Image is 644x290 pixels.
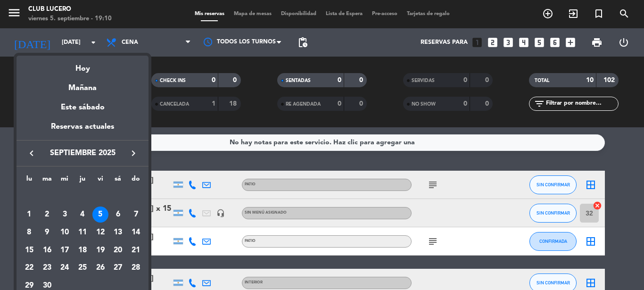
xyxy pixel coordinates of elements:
[38,206,56,224] td: 2 de septiembre de 2025
[109,174,127,188] th: sábado
[127,259,145,277] td: 28 de septiembre de 2025
[57,242,73,258] div: 17
[109,224,127,241] td: 13 de septiembre de 2025
[20,206,38,224] td: 1 de septiembre de 2025
[20,224,38,241] td: 8 de septiembre de 2025
[74,224,91,240] div: 11
[39,260,55,276] div: 23
[74,241,91,259] td: 18 de septiembre de 2025
[91,174,109,188] th: viernes
[127,206,145,224] td: 7 de septiembre de 2025
[74,260,91,276] div: 25
[56,241,74,259] td: 17 de septiembre de 2025
[127,241,145,259] td: 21 de septiembre de 2025
[91,224,109,241] td: 12 de septiembre de 2025
[17,75,149,94] div: Mañana
[21,207,37,223] div: 1
[26,148,37,159] i: keyboard_arrow_left
[92,260,108,276] div: 26
[92,207,108,223] div: 5
[39,224,55,240] div: 9
[110,207,126,223] div: 6
[74,174,91,188] th: jueves
[56,224,74,241] td: 10 de septiembre de 2025
[127,224,145,241] td: 14 de septiembre de 2025
[21,242,37,258] div: 15
[128,148,139,159] i: keyboard_arrow_right
[57,207,73,223] div: 3
[110,224,126,240] div: 13
[40,147,125,159] span: septiembre 2025
[92,242,108,258] div: 19
[91,206,109,224] td: 5 de septiembre de 2025
[74,259,91,277] td: 25 de septiembre de 2025
[74,206,91,224] td: 4 de septiembre de 2025
[21,224,37,240] div: 8
[74,207,91,223] div: 4
[20,241,38,259] td: 15 de septiembre de 2025
[109,259,127,277] td: 27 de septiembre de 2025
[23,147,40,159] button: keyboard_arrow_left
[57,224,73,240] div: 10
[20,174,38,188] th: lunes
[21,260,37,276] div: 22
[127,174,145,188] th: domingo
[39,242,55,258] div: 16
[17,121,149,140] div: Reservas actuales
[56,259,74,277] td: 24 de septiembre de 2025
[20,188,145,206] td: SEP.
[17,94,149,121] div: Este sábado
[74,242,91,258] div: 18
[110,242,126,258] div: 20
[39,207,55,223] div: 2
[38,259,56,277] td: 23 de septiembre de 2025
[91,241,109,259] td: 19 de septiembre de 2025
[110,260,126,276] div: 27
[91,259,109,277] td: 26 de septiembre de 2025
[38,224,56,241] td: 9 de septiembre de 2025
[57,260,73,276] div: 24
[92,224,108,240] div: 12
[128,207,144,223] div: 7
[17,56,149,75] div: Hoy
[56,174,74,188] th: miércoles
[109,241,127,259] td: 20 de septiembre de 2025
[20,259,38,277] td: 22 de septiembre de 2025
[74,224,91,241] td: 11 de septiembre de 2025
[38,241,56,259] td: 16 de septiembre de 2025
[56,206,74,224] td: 3 de septiembre de 2025
[125,147,142,159] button: keyboard_arrow_right
[109,206,127,224] td: 6 de septiembre de 2025
[128,242,144,258] div: 21
[128,260,144,276] div: 28
[38,174,56,188] th: martes
[128,224,144,240] div: 14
